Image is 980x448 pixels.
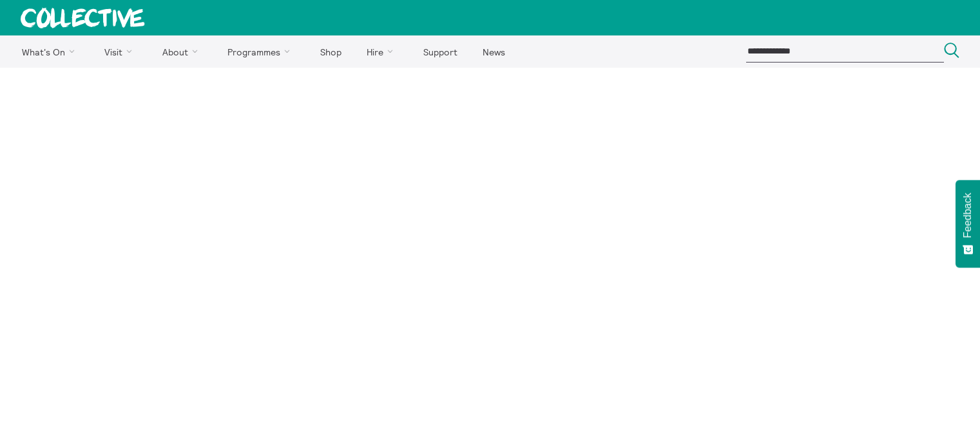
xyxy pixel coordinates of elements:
span: Feedback [962,193,974,238]
a: Visit [93,35,149,68]
a: Hire [356,35,410,68]
a: News [471,35,516,68]
a: Shop [309,35,352,68]
button: Feedback - Show survey [956,180,980,268]
a: What's On [10,35,91,68]
a: Programmes [216,35,307,68]
a: About [151,35,214,68]
a: Support [412,35,468,68]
